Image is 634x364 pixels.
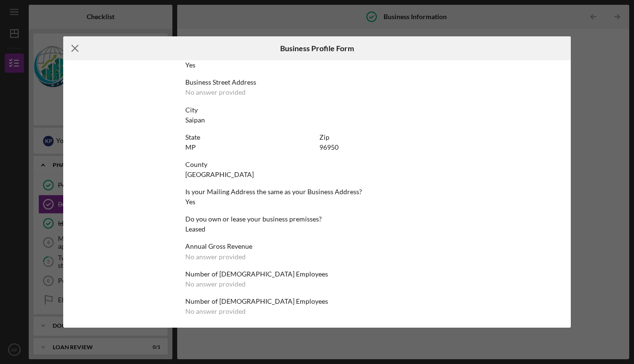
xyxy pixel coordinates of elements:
[185,143,196,151] div: MP
[185,116,205,124] div: Saipan
[185,280,246,288] div: No answer provided
[319,133,449,141] div: Zip
[185,161,449,168] div: County
[185,243,449,250] div: Annual Gross Revenue
[280,44,354,53] h6: Business Profile Form
[185,225,205,233] div: Leased
[185,133,315,141] div: State
[185,188,449,196] div: Is your Mailing Address the same as your Business Address?
[185,106,449,114] div: City
[185,61,195,69] div: Yes
[185,78,449,86] div: Business Street Address
[185,215,449,223] div: Do you own or lease your business premisses?
[185,253,246,261] div: No answer provided
[185,298,449,305] div: Number of [DEMOGRAPHIC_DATA] Employees
[185,270,449,278] div: Number of [DEMOGRAPHIC_DATA] Employees
[185,198,195,206] div: Yes
[185,88,246,96] div: No answer provided
[185,171,254,178] div: [GEOGRAPHIC_DATA]
[319,143,339,151] div: 96950
[185,308,246,315] div: No answer provided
